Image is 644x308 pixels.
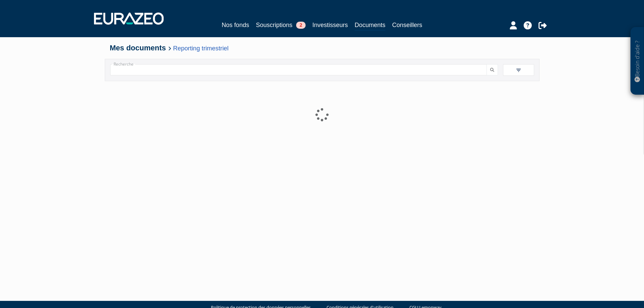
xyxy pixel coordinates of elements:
h4: Mes documents [110,44,534,52]
input: Recherche [110,64,487,75]
p: Besoin d'aide ? [634,31,641,92]
a: Investisseurs [312,20,348,30]
a: Conseillers [392,20,422,30]
img: 1732889491-logotype_eurazeo_blanc_rvb.png [94,13,164,25]
img: filter.svg [516,67,522,73]
span: 2 [296,22,306,29]
a: Documents [355,20,385,31]
a: Nos fonds [222,20,249,30]
a: Reporting trimestriel [173,45,229,52]
a: Souscriptions2 [256,20,306,30]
